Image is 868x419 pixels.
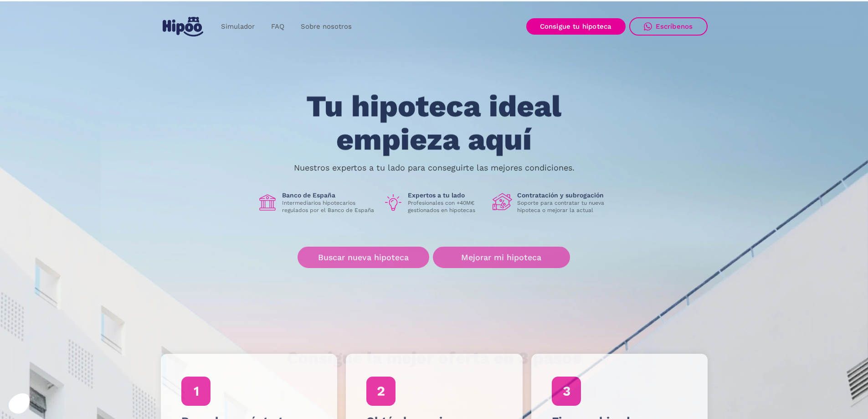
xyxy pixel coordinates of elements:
p: Profesionales con +40M€ gestionados en hipotecas [408,199,485,214]
p: Soporte para contratar tu nueva hipoteca o mejorar la actual [517,199,611,214]
h1: Contratación y subrogación [517,191,611,199]
h1: Consigue la mejor oferta en 3 pasos [287,349,581,367]
a: Buscar nueva hipoteca [298,247,429,268]
p: Intermediarios hipotecarios regulados por el Banco de España [282,199,376,214]
h1: Tu hipoteca ideal empieza aquí [261,90,606,156]
a: home [161,13,205,40]
p: Nuestros expertos a tu lado para conseguirte las mejores condiciones. [294,164,575,171]
a: FAQ [263,18,293,36]
h1: Banco de España [282,191,376,199]
h1: Expertos a tu lado [408,191,485,199]
a: Consigue tu hipoteca [526,18,626,35]
a: Mejorar mi hipoteca [433,247,570,268]
a: Simulador [213,18,263,36]
a: Sobre nosotros [293,18,360,36]
a: Escríbenos [629,17,708,36]
div: Escríbenos [656,22,693,31]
